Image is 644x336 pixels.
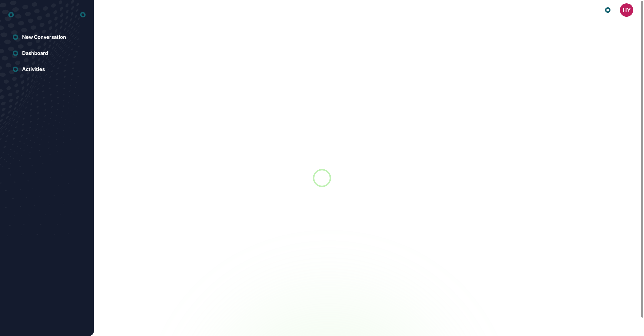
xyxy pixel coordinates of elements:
[8,30,86,44] a: New Conversation
[8,63,86,76] a: Activities
[8,9,14,20] div: entrapeer-logo
[22,66,45,72] div: Activities
[22,50,48,56] div: Dashboard
[8,47,86,60] a: Dashboard
[620,3,633,17] button: HY
[22,34,66,40] div: New Conversation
